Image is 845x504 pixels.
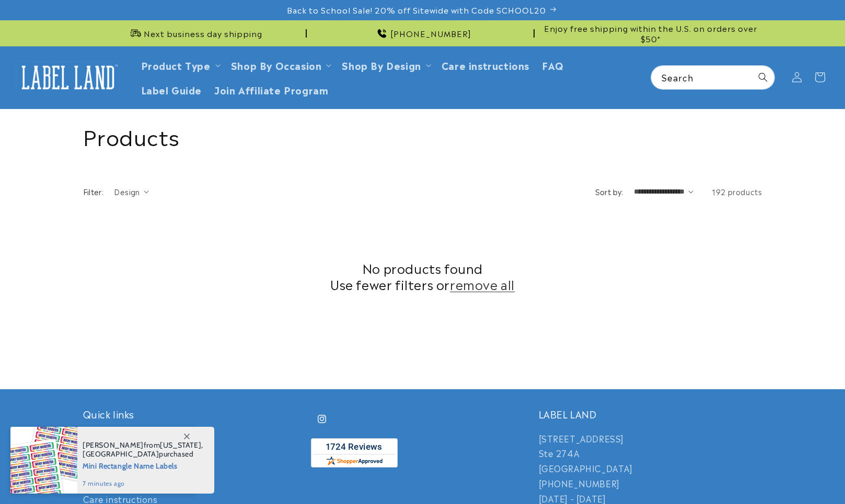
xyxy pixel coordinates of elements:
img: Customer Reviews [311,438,398,467]
div: Announcement [83,20,307,46]
span: Enjoy free shipping within the U.S. on orders over $50* [539,23,762,43]
img: Label Land [16,61,120,93]
span: [GEOGRAPHIC_DATA] [83,449,159,459]
span: Care instructions [442,59,529,71]
span: from , purchased [83,441,203,459]
div: Announcement [311,20,535,46]
a: Product Type [141,58,211,72]
a: Label Land [12,57,124,98]
span: [PHONE_NUMBER] [390,28,471,39]
h2: No products found Use fewer filters or [83,260,762,292]
span: Back to School Sale! 20% off Sitewide with Code SCHOOL20 [287,5,546,15]
span: [PERSON_NAME] [83,440,144,450]
h2: Quick links [83,408,307,420]
summary: Product Type [135,53,225,77]
span: Shop By Occasion [231,59,322,71]
summary: Design (0 selected) [114,186,149,197]
a: FAQ [536,53,570,77]
span: Join Affiliate Program [214,83,328,95]
span: Label Guide [141,83,202,95]
h1: Products [83,122,762,149]
a: remove all [450,276,515,292]
a: Shop By Design [342,58,421,72]
span: [US_STATE] [160,440,201,450]
a: Care instructions [435,53,536,77]
button: Search [751,66,774,89]
span: Next business day shipping [144,28,262,39]
span: Design [114,186,140,197]
h2: LABEL LAND [539,408,762,420]
a: Label Guide [135,77,209,102]
div: Announcement [539,20,762,46]
span: 192 products [712,186,762,197]
label: Sort by: [595,186,623,197]
summary: Shop By Occasion [225,53,336,77]
h2: Filter: [83,186,104,197]
a: Join Affiliate Program [208,77,334,102]
summary: Shop By Design [335,53,435,77]
span: FAQ [542,59,564,71]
